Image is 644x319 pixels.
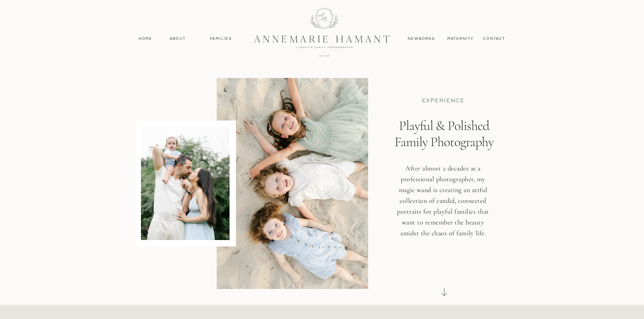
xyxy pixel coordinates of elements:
[168,36,188,42] a: About
[393,163,493,250] h3: After almost 2 decades as a professional photographer, my magic wand is creating an artful collec...
[405,36,438,42] a: Newborns
[480,36,509,42] a: contact
[136,36,156,42] a: Home
[206,36,236,42] a: Families
[389,117,499,179] h1: Playful & Polished Family Photography
[402,97,485,104] p: EXPERIENCE
[447,36,473,42] a: MAternity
